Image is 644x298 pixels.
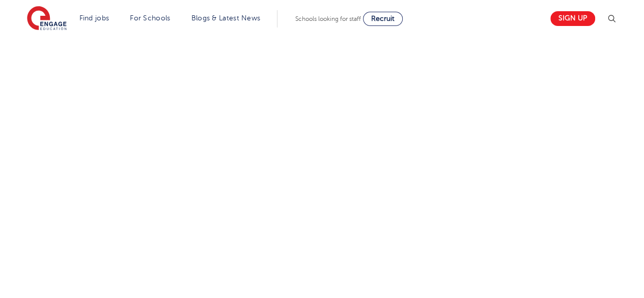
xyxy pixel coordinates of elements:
a: Recruit [363,12,403,26]
a: For Schools [130,14,170,22]
a: Find jobs [79,14,109,22]
img: Engage Education [27,6,67,32]
a: Blogs & Latest News [191,14,261,22]
span: Recruit [371,15,395,22]
span: Schools looking for staff [295,15,361,22]
a: Sign up [550,11,595,26]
